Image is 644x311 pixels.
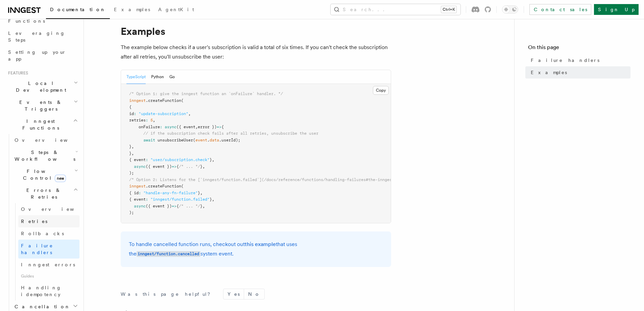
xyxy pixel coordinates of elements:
span: Steps & Workflows [12,149,75,162]
span: Setting up your app [8,49,66,62]
span: , [202,164,205,169]
span: : [146,157,148,162]
span: Inngest errors [21,262,75,267]
span: } [210,157,212,162]
span: => [217,125,221,129]
span: id [129,111,134,116]
button: No [244,289,264,299]
a: Failure handlers [528,54,630,66]
span: { [176,204,179,208]
a: Rollbacks [18,227,79,240]
span: async [165,125,176,129]
span: Local Development [5,80,74,93]
span: Overview [15,137,84,143]
span: } [129,151,132,156]
span: Flow Control [12,168,74,181]
span: , [132,144,134,149]
span: , [212,157,214,162]
span: 5 [150,118,153,123]
span: /* Option 1: give the inngest function an `onFailure` handler. */ [129,91,283,96]
span: .userId); [219,138,240,142]
button: TypeScript [126,70,146,84]
span: inngest [129,98,146,103]
span: { [221,125,224,129]
span: /* Option 2: Listens for the [`inngest/function.failed`](/docs/reference/functions/handling-failu... [129,177,600,182]
span: : [139,191,141,195]
span: , [202,204,205,208]
span: . [207,138,210,142]
a: Sign Up [594,4,639,15]
span: AgentKit [158,7,194,12]
span: ( [181,98,184,103]
a: Inngest errors [18,259,79,271]
a: Contact sales [529,4,591,15]
span: { [176,164,179,169]
a: AgentKit [154,2,198,18]
span: await [143,138,155,142]
span: { [129,105,132,109]
button: Local Development [5,77,79,96]
span: => [172,164,176,169]
span: retries [129,118,146,123]
span: { event [129,197,146,202]
p: Was this page helpful? [121,291,215,297]
span: ({ event [176,125,195,129]
span: ); [129,171,134,175]
span: Overview [21,206,91,212]
button: Go [169,70,175,84]
span: Cancellation [12,303,70,310]
button: Errors & Retries [12,184,79,203]
button: Python [151,70,164,84]
a: Leveraging Steps [5,27,79,46]
span: onFailure [139,125,160,129]
a: Examples [528,66,630,79]
span: => [172,204,176,208]
a: Setting up your app [5,46,79,65]
span: ( [181,184,184,188]
span: Rollbacks [21,231,64,236]
button: Yes [223,289,244,299]
span: , [195,125,198,129]
span: inngest [129,184,146,188]
a: Retries [18,215,79,227]
span: Leveraging Steps [8,30,65,43]
span: async [134,164,146,169]
span: unsubscribeUser [158,138,193,142]
p: To handle cancelled function runs, checkout out that uses the system event. [129,240,383,259]
span: : [134,111,136,116]
span: "handle-any-fn-failure" [143,191,198,195]
span: Errors & Retries [12,187,73,200]
span: } [200,164,202,169]
span: } [198,191,200,195]
span: async [134,204,146,208]
button: Toggle dark mode [502,5,518,14]
span: .createFunction [146,184,181,188]
button: Copy [373,86,389,95]
span: , [132,151,134,156]
h4: On this page [528,43,630,54]
span: "update-subscription" [139,111,188,116]
a: Examples [110,2,154,18]
span: } [210,197,212,202]
span: data [210,138,219,142]
h1: Examples [121,25,391,37]
span: } [129,144,132,149]
span: event [195,138,207,142]
span: : [146,118,148,123]
a: Failure handlers [18,240,79,259]
span: Guides [18,271,79,282]
span: .createFunction [146,98,181,103]
span: new [55,175,66,182]
a: Handling idempotency [18,282,79,301]
a: inngest/function.cancelled [137,250,200,257]
a: Overview [18,203,79,215]
span: error }) [198,125,217,129]
a: this example [245,241,276,247]
span: , [188,111,191,116]
button: Steps & Workflows [12,146,79,165]
p: The example below checks if a user's subscription is valid a total of six times. If you can't che... [121,43,391,62]
span: ({ event }) [146,164,172,169]
span: Inngest Functions [5,118,73,131]
button: Events & Triggers [5,96,79,115]
code: inngest/function.cancelled [137,251,200,257]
